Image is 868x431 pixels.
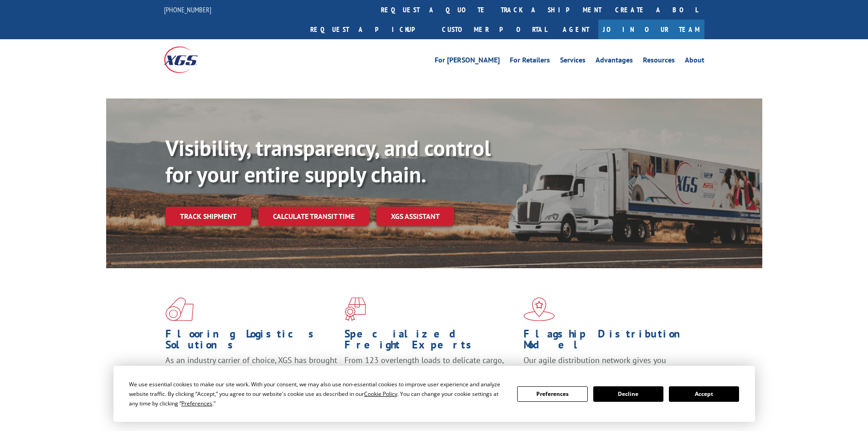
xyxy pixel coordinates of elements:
img: xgs-icon-flagship-distribution-model-red [524,297,555,321]
a: Agent [554,20,598,39]
div: We use essential cookies to make our site work. With your consent, we may also use non-essential ... [129,379,506,408]
span: Preferences [181,400,212,407]
h1: Flagship Distribution Model [524,328,696,355]
h1: Specialized Freight Experts [344,328,517,355]
a: For Retailers [510,57,550,67]
a: For [PERSON_NAME] [435,57,500,67]
a: Request a pickup [303,20,435,39]
a: XGS ASSISTANT [376,207,454,226]
a: Join Our Team [598,20,704,39]
a: [PHONE_NUMBER] [164,5,211,14]
a: Track shipment [165,207,251,226]
span: As an industry carrier of choice, XGS has brought innovation and dedication to flooring logistics... [165,355,337,387]
button: Decline [593,386,663,402]
h1: Flooring Logistics Solutions [165,328,338,355]
a: Services [560,57,586,67]
span: Cookie Policy [364,390,397,398]
div: Cookie Consent Prompt [113,366,755,422]
a: Resources [643,57,675,67]
button: Preferences [517,386,587,402]
img: xgs-icon-total-supply-chain-intelligence-red [165,297,194,321]
img: xgs-icon-focused-on-flooring-red [344,297,366,321]
a: Advantages [596,57,633,67]
p: From 123 overlength loads to delicate cargo, our experienced staff knows the best way to move you... [344,355,517,395]
span: Our agile distribution network gives you nationwide inventory management on demand. [524,355,691,376]
a: About [685,57,704,67]
button: Accept [669,386,739,402]
b: Visibility, transparency, and control for your entire supply chain. [165,134,491,188]
a: Calculate transit time [258,207,369,226]
a: Customer Portal [435,20,554,39]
